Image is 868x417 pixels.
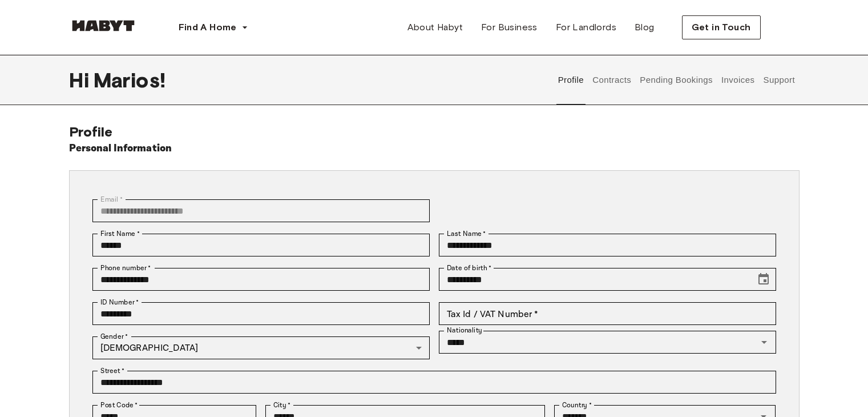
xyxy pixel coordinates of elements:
[398,16,472,39] a: About Habyt
[407,21,463,34] span: About Habyt
[779,17,800,38] img: avatar
[94,68,165,92] span: Marios !
[100,263,151,273] label: Phone number
[635,21,655,34] span: Blog
[562,400,592,410] label: Country
[625,16,664,39] a: Blog
[556,55,586,105] button: Profile
[92,199,430,222] div: You can't change your email address at the moment. Please reach out to customer support in case y...
[639,55,714,105] button: Pending Bookings
[481,21,538,34] span: For Business
[69,123,113,140] span: Profile
[100,228,140,239] label: First Name
[100,331,128,342] label: Gender
[472,16,547,39] a: For Business
[69,141,172,157] h6: Personal Information
[554,55,799,105] div: user profile tabs
[756,334,772,350] button: Open
[447,326,482,335] label: Nationality
[100,400,138,410] label: Post Code
[100,194,123,205] label: Email
[179,21,237,34] span: Find A Home
[682,15,761,39] button: Get in Touch
[69,20,138,31] img: Habyt
[556,21,616,34] span: For Landlords
[720,55,756,105] button: Invoices
[447,263,491,273] label: Date of birth
[100,297,139,307] label: ID Number
[762,55,797,105] button: Support
[547,16,625,39] a: For Landlords
[69,68,94,92] span: Hi
[692,21,751,34] span: Get in Touch
[591,55,633,105] button: Contracts
[447,228,486,239] label: Last Name
[92,336,430,359] div: [DEMOGRAPHIC_DATA]
[273,400,291,410] label: City
[752,268,775,291] button: Choose date, selected date is Jul 27, 2000
[100,366,124,376] label: Street
[169,16,257,39] button: Find A Home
